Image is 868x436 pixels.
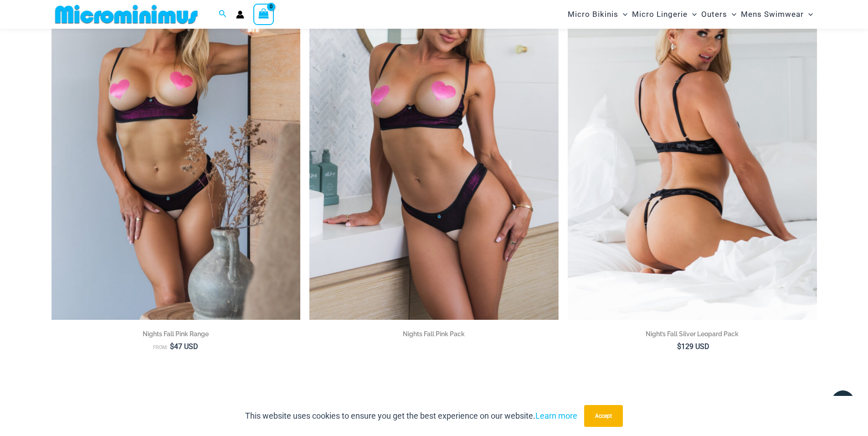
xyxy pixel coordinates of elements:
nav: Site Navigation [564,1,817,27]
bdi: 129 USD [677,342,709,351]
h2: Night’s Fall Silver Leopard Pack [568,329,817,339]
a: Micro LingerieMenu ToggleMenu Toggle [630,3,699,26]
a: Nights Fall Pink Pack [309,329,559,342]
span: $ [677,342,681,351]
a: Search icon link [219,9,227,20]
a: Nights Fall Pink Range [51,329,301,342]
a: Micro BikinisMenu ToggleMenu Toggle [565,3,630,26]
span: Micro Lingerie [632,3,688,26]
span: Mens Swimwear [741,3,804,26]
p: This website uses cookies to ensure you get the best experience on our website. [245,409,577,423]
a: View Shopping Cart, empty [253,4,274,25]
h2: Nights Fall Pink Range [51,329,301,339]
a: Account icon link [236,10,244,19]
bdi: 47 USD [170,342,198,351]
span: Menu Toggle [688,3,697,26]
span: Micro Bikinis [568,3,618,26]
span: Menu Toggle [804,3,813,26]
span: From: [153,344,168,350]
a: Mens SwimwearMenu ToggleMenu Toggle [739,3,815,26]
span: Outers [701,3,727,26]
h2: Nights Fall Pink Pack [309,329,559,339]
a: Night’s Fall Silver Leopard Pack [568,329,817,342]
span: Menu Toggle [727,3,736,26]
a: Learn more [535,411,577,421]
img: MM SHOP LOGO FLAT [51,4,201,25]
span: Menu Toggle [618,3,627,26]
button: Accept [584,405,623,427]
a: OutersMenu ToggleMenu Toggle [699,3,739,26]
span: $ [170,342,174,351]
